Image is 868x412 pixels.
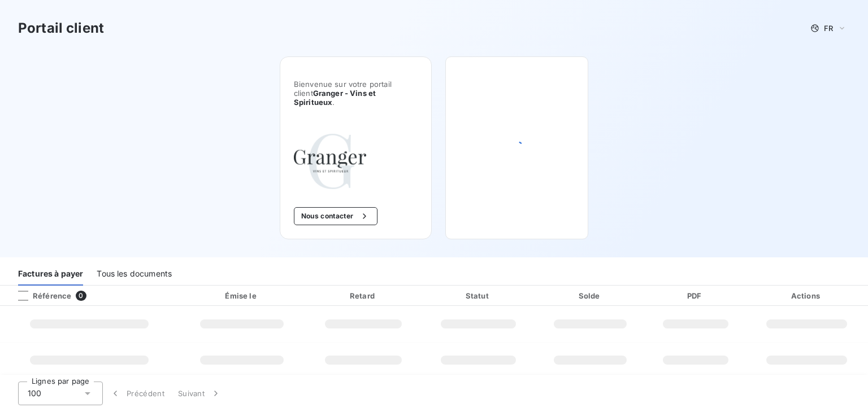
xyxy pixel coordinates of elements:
[76,291,86,301] span: 0
[307,290,419,301] div: Retard
[748,290,866,301] div: Actions
[294,207,377,225] button: Nous contacter
[294,134,366,189] img: Company logo
[103,382,171,405] button: Précédent
[28,388,41,399] span: 100
[294,80,418,107] span: Bienvenue sur votre portail client .
[181,290,303,301] div: Émise le
[9,291,71,301] div: Référence
[171,382,228,405] button: Suivant
[294,89,376,107] span: Granger - Vins et Spiritueux
[18,262,83,286] div: Factures à payer
[824,24,833,33] span: FR
[97,262,172,286] div: Tous les documents
[648,290,743,301] div: PDF
[537,290,644,301] div: Solde
[424,290,533,301] div: Statut
[18,18,104,38] h3: Portail client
